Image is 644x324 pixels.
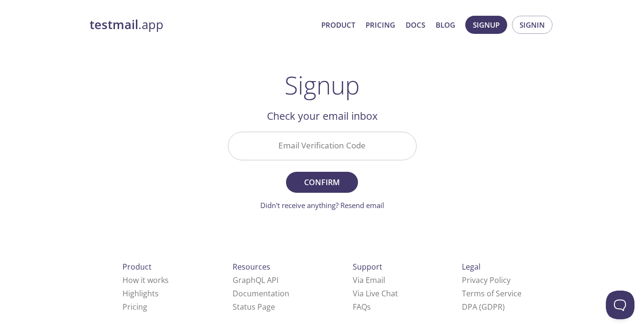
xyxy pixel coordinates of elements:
a: Highlights [123,288,159,299]
strong: testmail [90,16,138,33]
a: Didn't receive anything? Resend email [260,200,384,210]
span: s [367,302,371,312]
a: Privacy Policy [462,275,511,285]
span: Resources [233,261,270,272]
span: Support [353,261,382,272]
a: FAQ [353,302,371,312]
a: Terms of Service [462,288,521,299]
a: Blog [436,19,455,31]
a: Status Page [233,302,275,312]
span: Signup [473,19,500,31]
button: Signin [512,16,552,34]
h2: Check your email inbox [228,108,417,124]
h1: Signup [285,71,360,99]
span: Product [123,261,152,272]
a: Pricing [366,19,395,31]
span: Signin [520,19,545,31]
a: DPA (GDPR) [462,302,505,312]
a: Via Live Chat [353,288,398,299]
button: Confirm [286,172,358,193]
a: Product [321,19,355,31]
button: Signup [465,16,507,34]
a: Docs [406,19,425,31]
span: Legal [462,261,480,272]
iframe: Help Scout Beacon - Open [606,291,634,319]
a: How it works [123,275,169,285]
a: Documentation [233,288,289,299]
a: GraphQL API [233,275,278,285]
a: Via Email [353,275,385,285]
span: Confirm [296,176,347,189]
a: Pricing [123,302,147,312]
a: testmail.app [90,17,314,33]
